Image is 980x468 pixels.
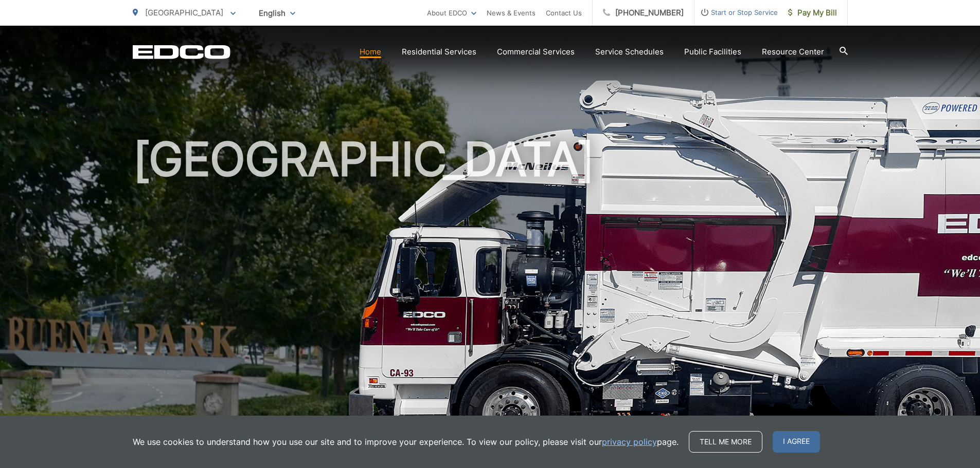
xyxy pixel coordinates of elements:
[602,436,657,448] a: privacy policy
[773,431,820,453] span: I agree
[487,7,536,19] a: News & Events
[402,46,476,58] a: Residential Services
[546,7,582,19] a: Contact Us
[762,46,824,58] a: Resource Center
[133,436,679,448] p: We use cookies to understand how you use our site and to improve your experience. To view our pol...
[788,7,837,19] span: Pay My Bill
[684,46,741,58] a: Public Facilities
[360,46,381,58] a: Home
[145,8,223,17] span: [GEOGRAPHIC_DATA]
[133,45,230,59] a: EDCD logo. Return to the homepage.
[595,46,664,58] a: Service Schedules
[133,134,848,459] h1: [GEOGRAPHIC_DATA]
[427,7,476,19] a: About EDCO
[689,431,762,453] a: Tell me more
[251,4,303,22] span: English
[497,46,575,58] a: Commercial Services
